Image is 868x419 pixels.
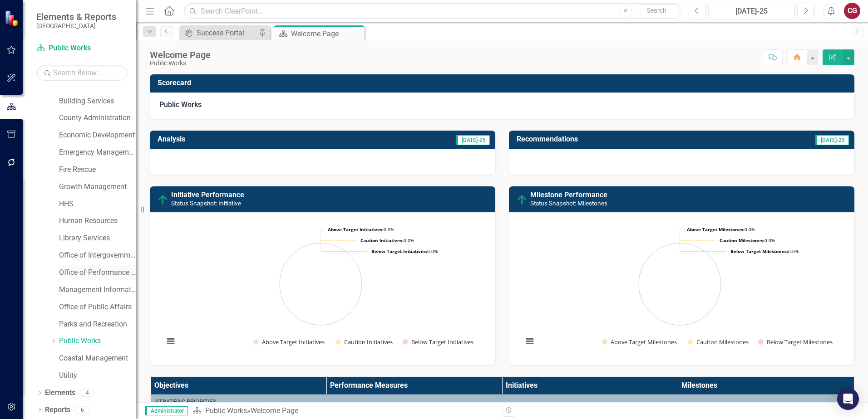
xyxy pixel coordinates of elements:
h3: Analysis [158,135,306,143]
div: Welcome Page [291,28,362,39]
a: County Administration [59,113,136,123]
input: Search ClearPoint... [184,3,682,19]
button: Show Below Target Initiatives [403,338,474,346]
tspan: Above Target Initiatives: [328,226,384,233]
a: Building Services [59,96,136,107]
text: 0.0% [687,226,755,233]
div: Chart. Highcharts interactive chart. [518,219,845,356]
a: HHS [59,199,136,209]
text: 0.0% [360,237,414,244]
div: Success Portal [197,27,256,39]
div: [DATE]-25 [711,6,792,17]
input: Search Below... [36,65,127,81]
a: Public Works [59,336,136,346]
a: Utility [59,370,136,381]
button: CG [844,3,860,19]
tspan: Below Target Milestones: [730,248,788,254]
div: Open Intercom Messenger [837,388,859,410]
button: View chart menu, Chart [523,335,536,348]
tspan: Above Target Milestones: [687,226,745,233]
button: Search [634,5,680,17]
a: Office of Intergovernmental Affairs [59,250,136,261]
svg: Interactive chart [518,219,841,356]
span: Administrator [145,406,188,415]
button: Show Above Target Milestones [602,338,677,346]
h3: Scorecard [158,79,850,87]
a: Public Works [205,406,247,415]
a: Growth Management [59,182,136,192]
div: 4 [80,389,94,397]
a: Management Information Systems [59,285,136,295]
a: Parks and Recreation [59,319,136,330]
button: Show Caution Initiatives [335,338,393,346]
div: Welcome Page [150,50,211,60]
button: Show Caution Milestones [688,338,748,346]
small: Status Snapshot: Milestones [530,200,607,207]
div: Welcome Page [251,406,298,415]
span: Elements & Reports [36,11,116,22]
a: Coastal Management [59,353,136,364]
img: Above Target [517,195,528,205]
img: ClearPoint Strategy [5,10,20,26]
div: Strategic Priorities [155,398,849,406]
div: 6 [75,406,89,414]
text: 0.0% [328,226,394,233]
a: Elements [45,388,75,398]
button: Show Below Target Milestones [758,338,833,346]
a: Initiative Performance [171,190,244,199]
text: 0.0% [720,237,775,244]
h3: Recommendations [517,135,730,143]
text: 0.0% [371,248,438,254]
a: Public Works [36,43,127,54]
a: Reports [45,405,70,415]
strong: Public Works [159,100,202,109]
svg: Interactive chart [159,219,482,356]
span: [DATE]-25 [815,135,849,145]
div: Chart. Highcharts interactive chart. [159,219,486,356]
a: Library Services [59,233,136,244]
img: Above Target [158,195,168,205]
span: [DATE]-25 [456,135,490,145]
small: Status Snapshot: Initiative [171,200,241,207]
button: View chart menu, Chart [164,335,177,348]
a: Fire Rescue [59,165,136,175]
text: 0.0% [730,248,799,254]
a: Emergency Management [59,147,136,158]
a: Office of Performance & Transparency [59,268,136,278]
a: Human Resources [59,216,136,226]
tspan: Caution Milestones: [720,237,764,244]
small: [GEOGRAPHIC_DATA] [36,22,116,29]
a: Economic Development [59,130,136,141]
div: » [192,406,495,416]
a: Office of Public Affairs [59,302,136,312]
tspan: Below Target Initiatives: [371,248,427,254]
a: Milestone Performance [530,190,607,199]
tspan: Caution Initiatives: [360,237,404,244]
a: Success Portal [182,27,256,39]
div: Public Works [150,60,211,67]
button: [DATE]-25 [708,3,795,19]
button: Show Above Target Initiatives [253,338,325,346]
span: Search [647,7,666,14]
